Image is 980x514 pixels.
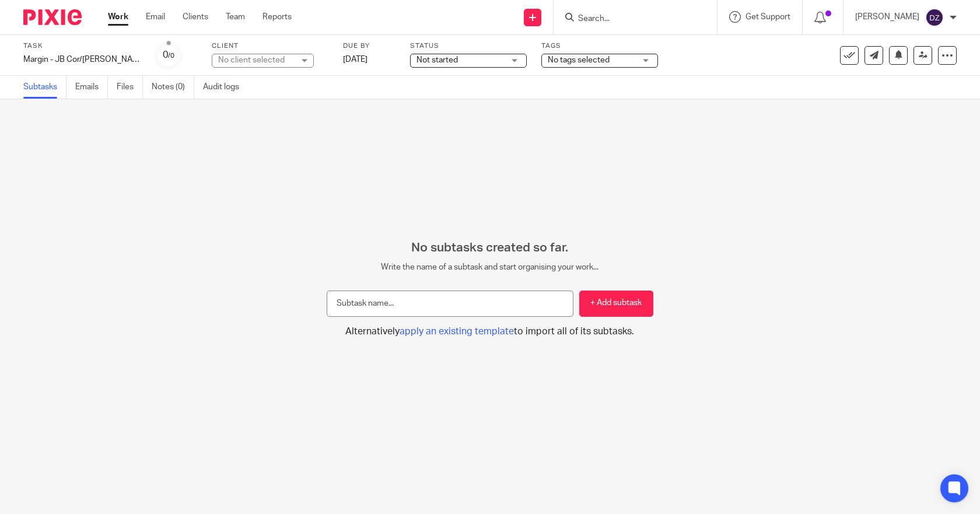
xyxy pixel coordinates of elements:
span: Not started [416,56,458,64]
a: Emails [75,76,108,99]
span: No tags selected [548,56,610,64]
a: Files [117,76,143,99]
h2: No subtasks created so far. [327,240,653,256]
span: apply an existing template [400,327,514,336]
small: /0 [168,53,174,59]
label: Tags [541,41,658,51]
a: Clients [183,11,208,23]
button: + Add subtask [579,291,653,317]
a: Reports [262,11,292,23]
label: Task [23,41,140,51]
div: Margin - JB Cor/TG Romulus [23,54,140,65]
img: Pixie [23,9,82,25]
label: Due by [343,41,395,51]
a: Email [146,11,165,23]
a: Team [226,11,245,23]
button: Alternativelyapply an existing templateto import all of its subtasks. [327,326,653,338]
span: [DATE] [343,55,367,64]
label: Client [212,41,328,51]
input: Search [577,14,682,25]
div: 0 [163,48,174,62]
label: Status [410,41,527,51]
img: svg%3E [925,8,944,27]
a: Audit logs [203,76,248,99]
p: [PERSON_NAME] [855,11,919,23]
a: Notes (0) [152,76,194,99]
a: Work [108,11,128,23]
a: Subtasks [23,76,66,99]
div: Margin - JB Cor/[PERSON_NAME] [23,54,140,65]
input: Subtask name... [327,291,573,317]
span: Get Support [745,13,790,21]
div: No client selected [218,54,294,66]
p: Write the name of a subtask and start organising your work... [327,261,653,273]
